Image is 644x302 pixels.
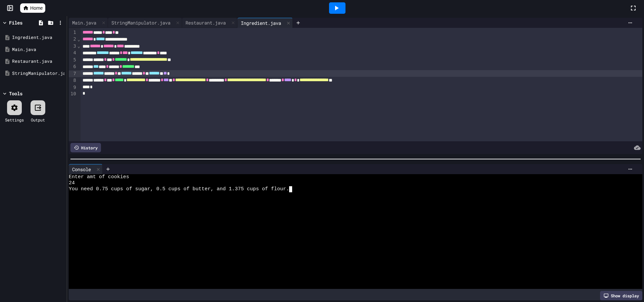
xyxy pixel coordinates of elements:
[69,174,129,180] span: Enter amt of cookies
[69,57,77,63] div: 5
[77,43,80,49] span: Fold line
[182,19,229,26] div: Restaurant.java
[5,117,24,123] div: Settings
[69,19,100,26] div: Main.java
[77,37,80,42] span: Fold line
[69,29,77,36] div: 1
[600,291,642,300] div: Show display
[69,91,77,97] div: 10
[12,34,64,41] div: Ingredient.java
[69,180,75,186] span: 24
[70,143,101,152] div: History
[69,70,77,77] div: 7
[9,19,22,26] div: Files
[12,58,64,65] div: Restaurant.java
[69,84,77,91] div: 9
[12,46,64,53] div: Main.java
[182,18,237,28] div: Restaurant.java
[69,18,108,28] div: Main.java
[9,90,22,97] div: Tools
[69,186,289,192] span: You need 0.75 cups of sugar, 0.5 cups of butter, and 1.375 cups of flour.
[69,164,103,174] div: Console
[69,63,77,70] div: 6
[237,18,293,28] div: Ingredient.java
[30,5,43,11] span: Home
[20,3,45,13] a: Home
[69,50,77,56] div: 4
[69,166,94,173] div: Console
[31,117,45,123] div: Output
[69,36,77,43] div: 2
[108,18,182,28] div: StringManipulator.java
[69,43,77,50] div: 3
[108,19,174,26] div: StringManipulator.java
[69,77,77,84] div: 8
[237,19,284,27] div: Ingredient.java
[12,70,64,77] div: StringManipulator.java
